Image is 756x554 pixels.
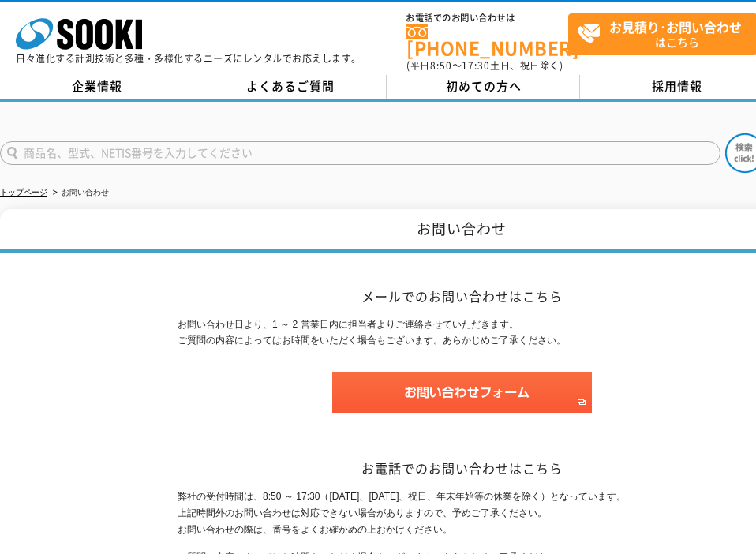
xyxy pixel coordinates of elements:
p: 弊社の受付時間は、8:50 ～ 17:30（[DATE]、[DATE]、祝日、年末年始等の休業を除く）となっています。 上記時間外のお問い合わせは対応できない場合がありますので、予めご了承くださ... [178,488,746,537]
p: お問い合わせ日より、1 ～ 2 営業日内に担当者よりご連絡させていただきます。 ご質問の内容によってはお時間をいただく場合もございます。あらかじめご了承ください。 [178,316,746,350]
span: 初めての方へ [446,77,522,95]
a: お問い合わせフォーム [332,399,592,410]
a: 初めての方へ [387,75,580,99]
li: お問い合わせ [50,185,109,201]
h2: メールでのお問い合わせはこちら [178,288,746,305]
p: 日々進化する計測技術と多種・多様化するニーズにレンタルでお応えします。 [16,54,361,63]
a: [PHONE_NUMBER] [406,24,568,57]
h2: お電話でのお問い合わせはこちら [178,460,746,477]
img: お問い合わせフォーム [332,372,592,413]
span: 8:50 [430,58,452,73]
strong: お見積り･お問い合わせ [609,17,742,36]
span: お電話でのお問い合わせは [406,13,568,23]
span: (平日 ～ 土日、祝日除く) [406,58,563,73]
span: 17:30 [462,58,490,73]
a: よくあるご質問 [193,75,387,99]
